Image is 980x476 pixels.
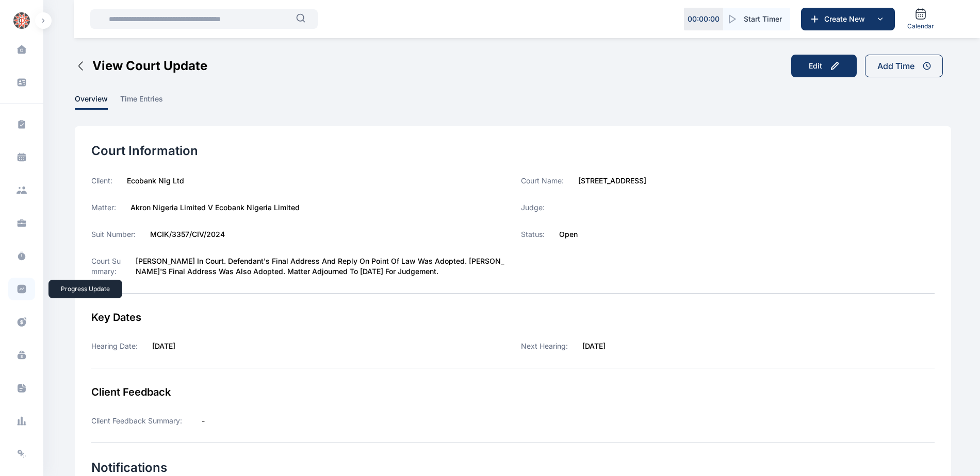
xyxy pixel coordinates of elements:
[91,176,112,186] label: Client:
[152,342,175,350] label: [DATE]
[91,416,186,426] label: Client Feedback Summary:
[801,8,895,30] button: Create New
[91,342,138,350] label: Hearing Date:
[136,256,504,277] label: [PERSON_NAME] in court. Defendant's final address and reply on point of law was adopted. [PERSON_...
[723,8,790,30] button: Start Timer
[92,58,207,74] span: View Court Update
[127,176,184,186] label: Ecobank Nig Ltd
[150,229,225,240] label: MCIK/3357/CIV/2024
[202,416,205,425] label: -
[903,4,938,35] a: Calendar
[559,229,578,240] label: Open
[120,94,163,110] span: time entries
[688,14,720,24] p: 00 : 00 : 00
[91,460,935,476] h2: Notifications
[120,94,175,110] a: time entries
[865,55,943,77] button: Add Time
[521,229,545,240] label: Status:
[744,14,782,24] span: Start Timer
[578,176,646,186] label: [STREET_ADDRESS]
[91,229,136,240] label: Suit Number:
[91,310,935,325] div: Key Dates
[521,341,568,351] label: Next Hearing:
[75,58,207,74] button: View Court Update
[91,385,935,399] div: Client Feedback
[91,256,121,277] label: Court Summary:
[582,341,606,351] label: [DATE]
[791,55,857,77] button: Edit
[130,202,300,213] label: Akron Nigeria Limited v Ecobank Nigeria Limited
[91,202,116,213] label: Matter:
[820,14,874,24] span: Create New
[809,61,822,71] div: Edit
[521,176,564,186] label: Court Name:
[75,94,120,110] a: overview
[75,94,108,110] span: overview
[907,22,934,30] span: Calendar
[877,60,914,72] div: Add Time
[91,143,935,159] div: Court Information
[521,202,545,213] label: Judge:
